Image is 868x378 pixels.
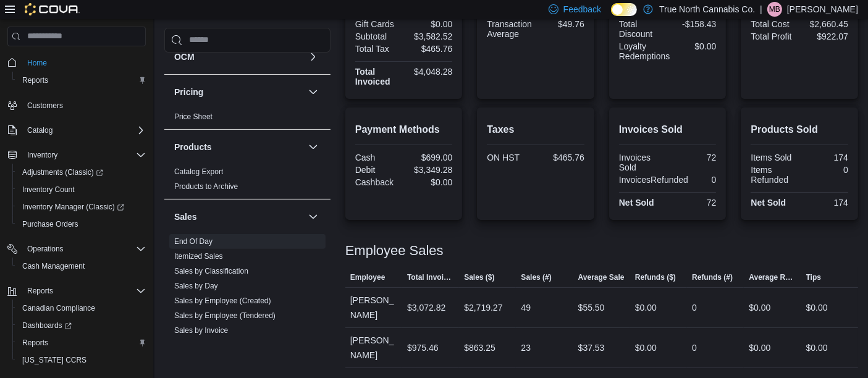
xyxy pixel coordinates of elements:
div: Items Sold [751,153,797,162]
span: Inventory Manager (Classic) [17,199,146,214]
span: Customers [27,101,63,111]
span: Price Sheet [174,112,213,122]
strong: Net Sold [619,198,654,208]
div: [PERSON_NAME] [345,288,402,327]
div: $699.00 [407,153,453,162]
span: Reports [22,75,48,85]
div: [PERSON_NAME] [345,328,402,367]
span: Refunds ($) [635,272,676,282]
div: Loyalty Redemptions [619,41,670,61]
button: Home [2,54,151,72]
a: Products to Archive [174,182,238,191]
button: Canadian Compliance [12,300,151,317]
button: Purchase Orders [12,216,151,233]
div: $465.76 [538,153,584,162]
h2: Payment Methods [355,122,453,137]
div: 72 [670,153,717,162]
a: End Of Day [174,237,213,246]
a: Cash Management [17,259,90,274]
span: Average Refund [749,272,796,282]
button: Pricing [306,85,321,99]
img: Cova [25,3,80,15]
h2: Invoices Sold [619,122,717,137]
div: Transaction Average [487,19,533,39]
span: Inventory [27,150,57,160]
div: Total Tax [355,44,402,54]
input: Dark Mode [611,3,637,16]
span: Sales ($) [464,272,494,282]
div: $0.00 [407,19,453,29]
span: Tips [806,272,821,282]
h3: Sales [174,211,197,223]
span: Dark Mode [611,16,612,17]
button: Inventory Count [12,181,151,198]
div: ON HST [487,153,533,162]
div: $863.25 [464,340,495,355]
span: Total Invoiced [407,272,454,282]
div: Michael Baingo [767,2,782,17]
span: Home [27,58,47,68]
div: InvoicesRefunded [619,175,688,185]
div: $975.46 [407,340,439,355]
p: True North Cannabis Co. [659,2,755,17]
span: [US_STATE] CCRS [22,355,86,365]
div: $4,048.28 [407,67,453,77]
span: Sales by Employee (Created) [174,296,271,306]
span: Dashboards [22,321,72,330]
span: Adjustments (Classic) [22,167,103,177]
div: Debit [355,165,402,175]
a: Price Sheet [174,112,213,121]
a: Adjustments (Classic) [17,165,108,180]
div: -$158.43 [670,19,717,29]
span: Cash Management [22,261,85,271]
button: Catalog [2,122,151,139]
a: Sales by Classification [174,267,248,275]
span: Sales (#) [521,272,551,282]
span: Inventory Count [22,185,75,195]
div: 0 [692,340,697,355]
span: Feedback [563,3,601,15]
span: Reports [17,73,146,88]
div: Cash [355,153,402,162]
button: Catalog [22,123,57,138]
span: Purchase Orders [22,219,78,229]
strong: Total Invoiced [355,67,390,86]
span: Cash Management [17,259,146,274]
strong: Net Sold [751,198,786,208]
a: Inventory Manager (Classic) [17,199,129,214]
a: Reports [17,73,53,88]
div: 72 [670,198,717,208]
div: Invoices Sold [619,153,665,172]
span: End Of Day [174,237,213,246]
div: Pricing [164,109,331,129]
div: 23 [521,340,531,355]
button: Operations [22,241,69,256]
span: Employee [350,272,386,282]
span: Canadian Compliance [22,303,95,313]
div: $3,072.82 [407,300,445,315]
div: $0.00 [806,300,828,315]
h3: Pricing [174,86,203,98]
div: $0.00 [675,41,716,51]
a: Sales by Invoice [174,326,228,335]
div: 0 [693,175,716,185]
div: Subtotal [355,31,402,41]
div: $3,349.28 [407,165,453,175]
a: Sales by Employee (Tendered) [174,311,276,320]
div: $465.76 [407,44,453,54]
div: $49.76 [538,19,584,29]
a: Inventory Count [17,182,80,197]
div: Gift Cards [355,19,402,29]
div: $55.50 [578,300,605,315]
a: Inventory Manager (Classic) [12,198,151,216]
div: 0 [802,165,848,175]
span: Sales by Classification [174,266,248,276]
button: Reports [2,282,151,300]
h3: Products [174,141,212,153]
span: Catalog [27,125,53,135]
div: $0.00 [806,340,828,355]
div: $0.00 [635,340,657,355]
span: Home [22,55,146,70]
button: Products [174,141,303,153]
span: Inventory Manager (Classic) [22,202,124,212]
